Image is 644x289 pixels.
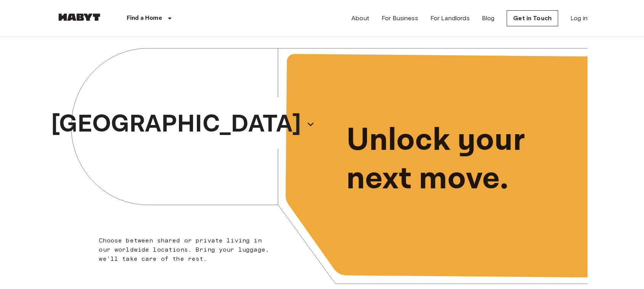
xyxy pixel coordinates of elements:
p: Find a Home [127,14,162,23]
a: Blog [482,14,495,23]
a: For Landlords [430,14,470,23]
p: Choose between shared or private living in our worldwide locations. Bring your luggage, we'll tak... [99,236,274,263]
a: Log in [570,14,588,23]
a: Get in Touch [507,10,558,26]
a: About [351,14,369,23]
a: For Business [382,14,418,23]
p: [GEOGRAPHIC_DATA] [51,106,301,143]
p: Unlock your next move. [346,121,575,198]
button: [GEOGRAPHIC_DATA] [48,104,318,145]
img: Habyt [56,13,102,21]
